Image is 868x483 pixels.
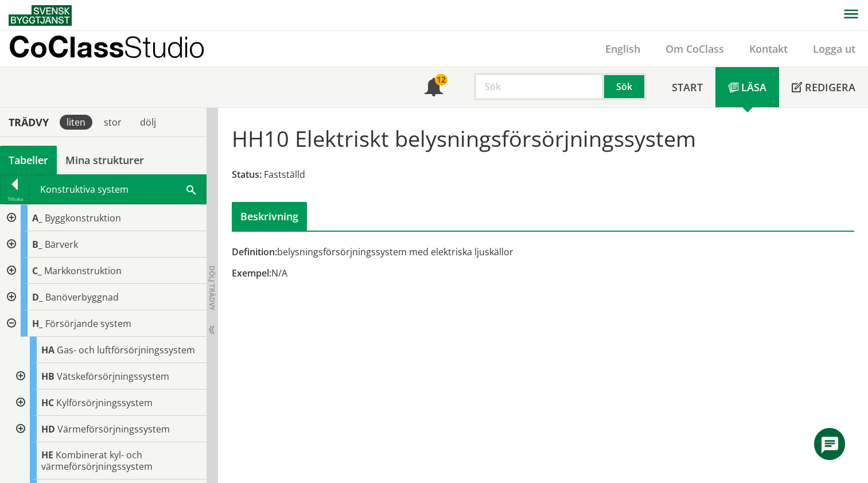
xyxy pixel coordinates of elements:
div: dölj [133,115,163,130]
span: Banöverbyggnad [45,291,119,303]
div: belysningsförsörjningssystem med elektriska ljuskällor [232,246,642,258]
span: HC [41,396,54,409]
span: Sök i tabellen [186,183,196,195]
button: Sök [604,73,647,100]
span: HE [41,449,53,461]
a: English [593,42,653,56]
span: D_ [32,291,43,303]
span: HD [41,423,55,435]
span: Markkonstruktion [44,264,122,277]
div: liten [60,115,92,130]
span: A_ [32,212,42,224]
span: Status: [232,168,262,181]
a: Kontakt [737,42,800,56]
span: Kombinerat kyl- och värmeförsörjningssystem [41,449,153,473]
div: N/A [232,267,642,279]
a: CoClassStudio [9,31,229,67]
div: Konstruktiva system [30,175,206,204]
span: Gas- och luftförsörjningssystem [57,344,195,356]
span: Kylförsörjningssystem [56,396,153,409]
img: Svensk Byggtjänst [9,5,72,26]
span: Exempel: [232,267,271,279]
div: 12 [435,74,447,85]
span: Fastställd [264,168,305,181]
input: Sök [474,73,604,100]
a: 12 [412,67,456,107]
span: C_ [32,264,42,277]
span: B_ [32,238,42,251]
span: Värmeförsörjningssystem [57,423,170,435]
span: Redigera [805,80,855,94]
span: Dölj trädvy [207,266,217,310]
a: Start [659,67,715,107]
span: Byggkonstruktion [45,212,121,224]
span: Definition: [232,246,277,258]
div: Beskrivning [232,202,307,231]
span: H_ [32,317,43,330]
div: stor [97,115,129,130]
span: Notifikationer [425,79,443,98]
div: Tillbaka [1,194,29,204]
span: Bärverk [45,238,78,251]
h1: HH10 Elektriskt belysningsförsörjningssystem [232,126,696,151]
a: Läsa [715,67,779,107]
span: Start [672,80,703,94]
span: Försörjande system [45,317,131,330]
a: Redigera [779,67,868,107]
span: Läsa [741,80,766,94]
span: HA [41,344,55,356]
span: HB [41,370,55,383]
span: Studio [124,30,205,64]
a: Logga ut [800,42,868,56]
p: CoClass [9,40,205,53]
span: Vätskeförsörjningssystem [57,370,169,383]
a: Mina strukturer [57,146,153,174]
div: Trädvy [2,116,55,128]
a: Om CoClass [653,42,737,56]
